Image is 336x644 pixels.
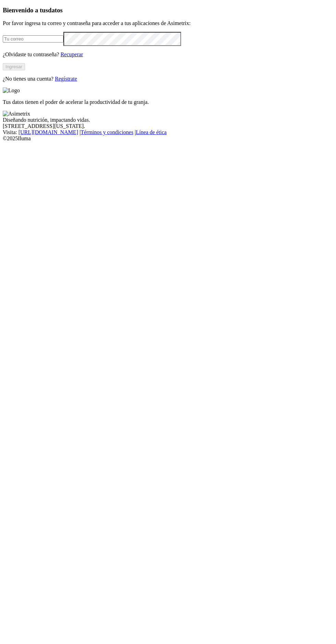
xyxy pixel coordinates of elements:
[3,135,333,142] div: © 2025 Iluma
[3,63,25,70] button: Ingresar
[3,51,333,58] p: ¿Olvidaste tu contraseña?
[19,129,78,135] a: [URL][DOMAIN_NAME]
[3,7,333,14] h3: Bienvenido a tus
[3,129,333,135] div: Visita : | |
[55,76,77,82] a: Regístrate
[60,51,83,57] a: Recuperar
[3,117,333,123] div: Diseñando nutrición, impactando vidas.
[3,35,63,43] input: Tu correo
[48,7,63,14] span: datos
[3,111,30,117] img: Asimetrix
[136,129,167,135] a: Línea de ética
[3,123,333,129] div: [STREET_ADDRESS][US_STATE].
[3,76,333,82] p: ¿No tienes una cuenta?
[3,99,333,105] p: Tus datos tienen el poder de acelerar la productividad de tu granja.
[3,87,20,94] img: Logo
[81,129,133,135] a: Términos y condiciones
[3,20,333,26] p: Por favor ingresa tu correo y contraseña para acceder a tus aplicaciones de Asimetrix:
